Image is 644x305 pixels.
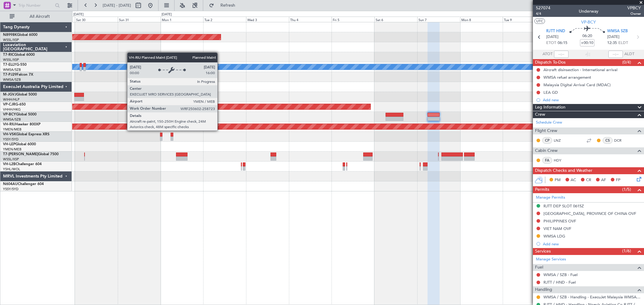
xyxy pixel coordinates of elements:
[607,40,617,46] span: 12:35
[543,90,558,95] div: LEA GD
[3,143,15,146] span: VH-LEP
[535,59,566,66] span: Dispatch To-Dos
[543,219,576,224] div: PHILIPPINES OVF
[75,17,118,22] div: Sat 30
[3,147,21,152] a: YMEN/MEB
[3,133,16,136] span: VH-VSK
[543,294,641,300] a: WMSA / SZB - Handling - ExecuJet Malaysia WMSA / SZB
[73,12,84,17] div: [DATE]
[616,177,620,183] span: FP
[571,177,576,183] span: AC
[543,226,571,231] div: VIET NAM OVF
[543,272,578,277] a: WMSA / SZB - Fuel
[3,77,21,82] a: WMSA/SZB
[546,40,556,46] span: ETOT
[543,234,565,239] div: WMSA LDG
[543,75,591,80] div: WMSA refuel arrangement
[161,17,203,22] div: Mon 1
[535,186,549,193] span: Permits
[3,123,15,126] span: VH-RIU
[3,162,42,166] a: VH-L2BChallenger 604
[503,17,546,22] div: Tue 9
[3,68,21,72] a: WMSA/SZB
[542,137,552,144] div: CP
[536,195,565,201] a: Manage Permits
[3,133,50,136] a: VH-VSKGlobal Express XRS
[460,17,503,22] div: Mon 8
[3,157,19,162] a: WSSL/XSP
[554,158,567,163] a: HDY
[543,203,584,209] div: RJTT DEP SLOT 0615Z
[535,147,558,154] span: Cabin Crew
[3,152,59,156] a: T7-[PERSON_NAME]Global 7500
[622,59,631,65] span: (0/4)
[3,33,37,37] a: N8998KGlobal 6000
[535,111,545,118] span: Crew
[535,167,592,174] span: Dispatch Checks and Weather
[535,127,557,134] span: Flight Crew
[215,3,241,8] span: Refresh
[162,12,172,17] div: [DATE]
[203,17,246,22] div: Tue 2
[535,264,543,271] span: Fuel
[542,157,552,164] div: FA
[536,5,550,11] span: 527074
[3,162,16,166] span: VH-L2B
[3,113,37,116] a: VP-BCYGlobal 5000
[543,97,641,102] div: Add new
[3,53,35,57] a: T7-RICGlobal 6000
[18,1,53,10] input: Trip Number
[3,93,37,96] a: M-JGVJGlobal 5000
[536,256,566,263] a: Manage Services
[3,143,36,146] a: VH-LEPGlobal 6000
[7,12,66,21] button: All Aircraft
[558,40,567,46] span: 06:15
[3,33,17,37] span: N8998K
[622,248,631,254] span: (1/6)
[3,97,20,102] a: WIHH/HLP
[3,53,14,57] span: T7-RIC
[3,103,15,106] span: VP-CJR
[622,186,631,193] span: (1/5)
[118,17,161,22] div: Sun 31
[536,120,562,126] a: Schedule Crew
[535,104,566,111] span: Leg Information
[543,241,641,247] div: Add new
[614,138,628,143] a: DCR
[3,107,21,112] a: VHHH/HKG
[417,17,460,22] div: Sun 7
[535,286,552,293] span: Handling
[3,167,20,171] a: YSHL/WOL
[543,211,636,216] div: [GEOGRAPHIC_DATA], PROVINCE OF CHINA OVF
[581,19,596,25] span: VP-BCY
[3,73,33,77] a: T7-PJ29Falcon 7X
[543,51,553,57] span: ATOT
[601,177,606,183] span: AF
[535,248,551,255] span: Services
[555,177,561,183] span: PM
[3,103,26,106] a: VP-CJRG-650
[3,187,18,191] a: YSSY/SYD
[16,14,64,19] span: All Aircraft
[546,28,565,34] span: RJTT HND
[3,182,18,186] span: N604AU
[627,5,641,11] span: VPBCY
[3,113,16,116] span: VP-BCY
[586,177,591,183] span: CR
[536,11,550,16] span: 4/4
[3,137,18,142] a: YSSY/SYD
[627,11,641,16] span: Owner
[289,17,332,22] div: Thu 4
[3,123,40,126] a: VH-RIUHawker 800XP
[3,38,19,42] a: WSSL/XSP
[624,51,634,57] span: ALDT
[3,63,27,67] a: T7-ELLYG-550
[543,280,576,285] a: RJTT / HND - Fuel
[554,138,567,143] a: LNZ
[3,152,38,156] span: T7-[PERSON_NAME]
[332,17,374,22] div: Fri 5
[534,18,545,24] button: UTC
[543,67,617,72] div: Aircraft disinsection - International arrival
[206,1,242,10] button: Refresh
[607,28,628,34] span: WMSA SZB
